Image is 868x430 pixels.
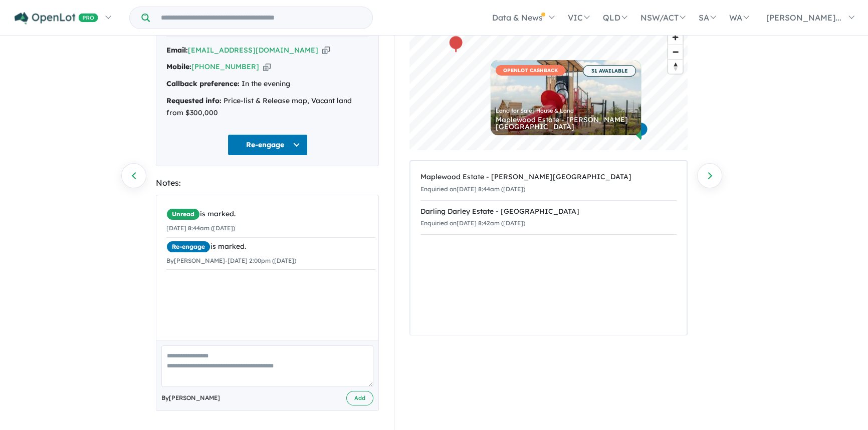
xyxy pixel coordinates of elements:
[420,166,677,201] a: Maplewood Estate - [PERSON_NAME][GEOGRAPHIC_DATA]Enquiried on[DATE] 8:44am ([DATE])
[191,62,259,71] a: [PHONE_NUMBER]
[166,46,188,55] strong: Email:
[496,65,565,76] span: OPENLOT CASHBACK
[161,393,220,403] span: By [PERSON_NAME]
[166,208,200,220] span: Unread
[156,176,379,190] div: Notes:
[166,208,375,220] div: is marked.
[491,60,641,135] a: OPENLOT CASHBACK 31 AVAILABLE Land for Sale | House & Land Maplewood Estate - [PERSON_NAME][GEOGR...
[166,62,191,71] strong: Mobile:
[188,46,318,55] a: [EMAIL_ADDRESS][DOMAIN_NAME]
[228,134,308,156] button: Re-engage
[166,96,222,105] strong: Requested info:
[166,224,235,232] small: [DATE] 8:44am ([DATE])
[633,122,648,140] div: Map marker
[420,200,677,235] a: Darling Darley Estate - [GEOGRAPHIC_DATA]Enquiried on[DATE] 8:42am ([DATE])
[15,12,98,25] img: Openlot PRO Logo White
[420,206,677,218] div: Darling Darley Estate - [GEOGRAPHIC_DATA]
[346,391,373,405] button: Add
[668,45,683,59] button: Zoom out
[668,59,683,74] button: Reset bearing to north
[420,219,525,227] small: Enquiried on [DATE] 8:42am ([DATE])
[166,78,368,90] div: In the evening
[583,65,636,77] span: 31 AVAILABLE
[166,241,210,253] span: Re-engage
[420,185,525,193] small: Enquiried on [DATE] 8:44am ([DATE])
[766,13,841,23] span: [PERSON_NAME]...
[152,7,370,29] input: Try estate name, suburb, builder or developer
[496,116,636,130] div: Maplewood Estate - [PERSON_NAME][GEOGRAPHIC_DATA]
[166,95,368,119] div: Price-list & Release map, Vacant land from $300,000
[166,257,296,264] small: By [PERSON_NAME] - [DATE] 2:00pm ([DATE])
[668,30,683,45] button: Zoom in
[420,171,677,183] div: Maplewood Estate - [PERSON_NAME][GEOGRAPHIC_DATA]
[322,45,330,56] button: Copy
[166,79,240,88] strong: Callback preference:
[668,60,683,74] span: Reset bearing to north
[409,25,688,150] canvas: Map
[166,241,375,253] div: is marked.
[263,62,271,72] button: Copy
[449,35,464,54] div: Map marker
[496,108,636,114] div: Land for Sale | House & Land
